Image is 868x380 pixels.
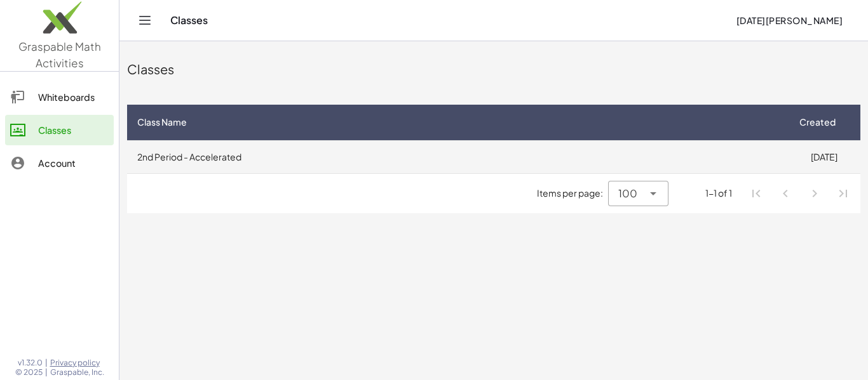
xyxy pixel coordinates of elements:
[5,82,114,112] a: Whiteboards
[18,39,101,70] span: Graspable Math Activities
[135,10,155,30] button: Toggle navigation
[38,122,109,138] div: Classes
[127,140,787,173] td: 2nd Period - Accelerated
[537,187,608,200] span: Items per page:
[726,9,853,32] button: [DATE][PERSON_NAME]
[742,179,858,208] nav: Pagination Navigation
[45,367,48,377] span: |
[15,367,43,377] span: © 2025
[705,187,732,200] div: 1-1 of 1
[736,15,843,26] span: [DATE][PERSON_NAME]
[18,358,43,368] span: v1.32.0
[799,115,836,129] span: Created
[618,186,637,201] span: 100
[127,60,860,78] div: Classes
[5,148,114,178] a: Account
[5,115,114,145] a: Classes
[50,367,104,377] span: Graspable, Inc.
[787,140,860,173] td: [DATE]
[45,358,48,368] span: |
[38,155,109,171] div: Account
[38,89,109,105] div: Whiteboards
[137,115,187,129] span: Class Name
[50,358,104,368] a: Privacy policy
